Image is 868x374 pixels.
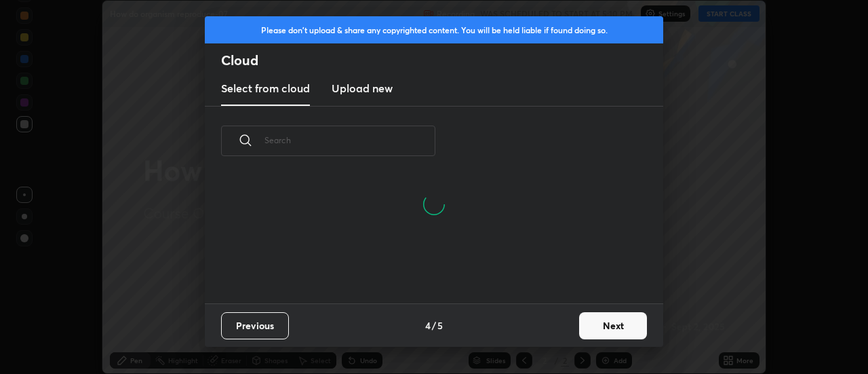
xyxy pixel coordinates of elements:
h3: Upload new [332,80,393,96]
h4: 5 [437,318,443,333]
h2: Cloud [221,52,663,69]
input: Search [264,111,435,169]
h3: Select from cloud [221,80,310,96]
h4: 4 [425,318,431,333]
div: Please don't upload & share any copyrighted content. You will be held liable if found doing so. [205,16,663,43]
h4: / [432,318,436,333]
button: Next [579,312,647,339]
button: Previous [221,312,289,339]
